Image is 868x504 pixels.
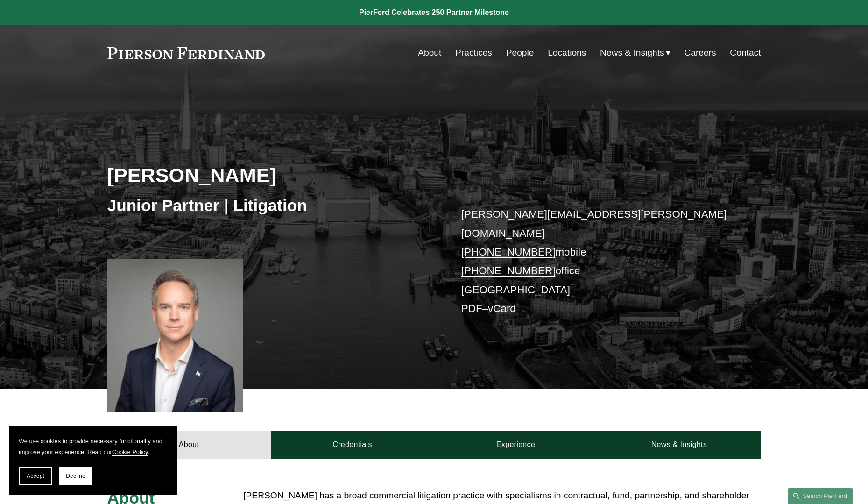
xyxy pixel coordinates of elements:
h2: [PERSON_NAME] [107,163,434,187]
a: Locations [548,44,586,62]
span: Decline [66,473,85,479]
a: Contact [730,44,761,62]
a: Search this site [788,488,853,504]
a: News & Insights [597,431,761,459]
a: People [506,44,534,62]
a: [PHONE_NUMBER] [461,246,556,258]
a: [PHONE_NUMBER] [461,265,556,277]
p: mobile office [GEOGRAPHIC_DATA] – [461,205,734,318]
a: Cookie Policy [112,448,148,455]
a: Careers [684,44,716,62]
a: About [418,44,441,62]
a: Experience [434,431,598,459]
p: We use cookies to provide necessary functionality and improve your experience. Read our . [19,436,168,457]
h3: Junior Partner | Litigation [107,195,434,216]
a: vCard [488,303,516,314]
button: Decline [59,467,92,485]
section: Cookie banner [9,426,177,495]
a: Practices [455,44,492,62]
button: Accept [19,467,52,485]
a: [PERSON_NAME][EMAIL_ADDRESS][PERSON_NAME][DOMAIN_NAME] [461,208,727,239]
a: About [107,431,271,459]
span: News & Insights [600,45,664,61]
a: folder dropdown [600,44,670,62]
span: Accept [27,473,44,479]
a: Credentials [271,431,434,459]
a: PDF [461,303,482,314]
